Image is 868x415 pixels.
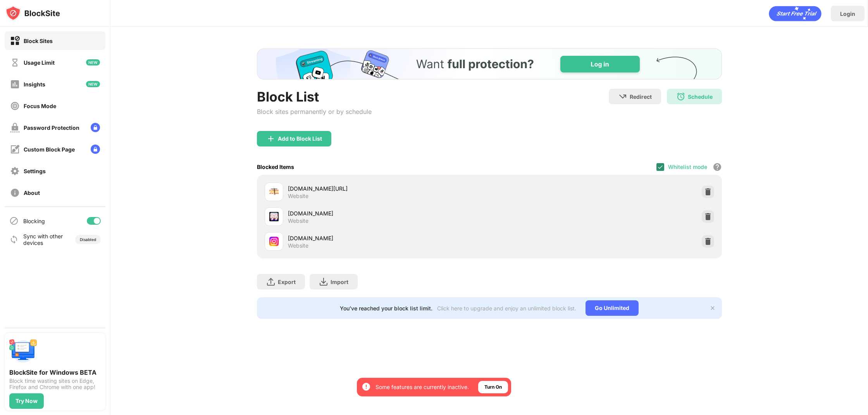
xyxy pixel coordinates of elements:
[688,93,713,100] div: Schedule
[484,383,502,391] div: Turn On
[331,279,348,285] div: Import
[375,383,469,391] div: Some features are currently inactive.
[288,193,308,200] div: Website
[288,184,489,193] div: [DOMAIN_NAME][URL]
[288,234,489,242] div: [DOMAIN_NAME]
[10,79,20,89] img: insights-off.svg
[24,59,55,66] div: Usage Limit
[91,145,100,154] img: lock-menu.svg
[288,217,308,224] div: Website
[10,36,20,46] img: block-on.svg
[710,305,716,311] img: x-button.svg
[86,59,100,65] img: new-icon.svg
[278,136,322,142] div: Add to Block List
[340,305,432,312] div: You’ve reached your block list limit.
[24,103,56,109] div: Focus Mode
[257,108,372,115] div: Block sites permanently or by schedule
[10,58,20,67] img: time-usage-off.svg
[257,48,722,79] iframe: Banner
[5,5,60,21] img: logo-blocksite.svg
[15,398,38,404] div: Try Now
[586,300,639,316] div: Go Unlimited
[24,81,45,88] div: Insights
[9,369,101,376] div: BlockSite for Windows BETA
[91,123,100,132] img: lock-menu.svg
[24,146,75,153] div: Custom Block Page
[24,168,46,174] div: Settings
[668,164,707,170] div: Whitelist mode
[657,164,663,170] img: check.svg
[269,212,279,221] img: favicons
[288,242,308,249] div: Website
[630,93,652,100] div: Redirect
[278,279,296,285] div: Export
[9,338,37,365] img: push-desktop.svg
[269,237,279,246] img: favicons
[10,145,20,154] img: customize-block-page-off.svg
[9,235,19,244] img: sync-icon.svg
[80,237,96,242] div: Disabled
[257,89,372,105] div: Block List
[269,187,279,196] img: favicons
[10,123,20,133] img: password-protection-off.svg
[23,233,63,246] div: Sync with other devices
[840,10,855,17] div: Login
[24,124,79,131] div: Password Protection
[23,218,45,224] div: Blocking
[288,209,489,217] div: [DOMAIN_NAME]
[24,189,40,196] div: About
[24,38,53,44] div: Block Sites
[437,305,576,312] div: Click here to upgrade and enjoy an unlimited block list.
[9,378,101,390] div: Block time wasting sites on Edge, Firefox and Chrome with one app!
[257,164,294,170] div: Blocked Items
[769,6,821,21] div: animation
[10,166,20,176] img: settings-off.svg
[362,382,371,391] img: error-circle-white.svg
[86,81,100,87] img: new-icon.svg
[10,188,20,198] img: about-off.svg
[10,101,20,111] img: focus-off.svg
[9,216,19,226] img: blocking-icon.svg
